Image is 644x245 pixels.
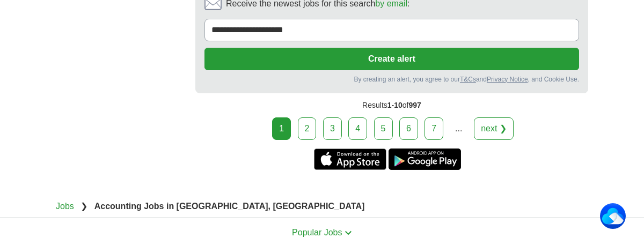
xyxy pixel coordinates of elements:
a: 6 [399,117,418,140]
div: Results of [195,93,588,117]
span: ❯ [80,202,87,211]
div: By creating an alert, you agree to our and , and Cookie Use. [204,75,579,84]
a: Privacy Notice [487,76,528,83]
a: Get the Android app [389,149,461,170]
div: 1 [272,117,291,140]
span: Popular Jobs [292,228,342,237]
strong: Accounting Jobs in [GEOGRAPHIC_DATA], [GEOGRAPHIC_DATA] [94,202,365,211]
a: 7 [425,117,443,140]
a: Jobs [56,202,74,211]
span: 997 [409,101,421,109]
button: Create alert [204,48,579,70]
a: 5 [374,117,393,140]
a: T&Cs [460,76,476,83]
a: 4 [348,117,367,140]
a: 2 [298,117,317,140]
a: 3 [323,117,342,140]
div: ... [448,118,470,139]
img: toggle icon [345,231,352,235]
a: next ❯ [474,117,514,140]
a: Get the iPhone app [314,149,386,170]
span: 1-10 [387,101,402,109]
